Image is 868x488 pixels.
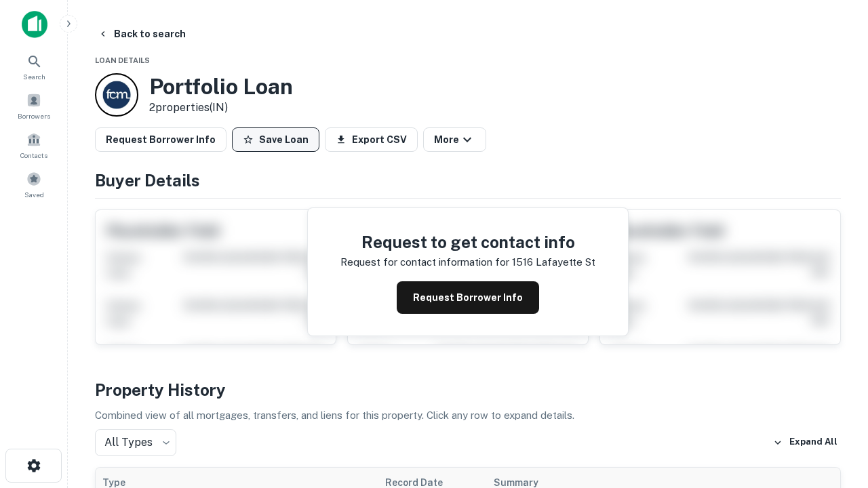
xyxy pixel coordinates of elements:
h4: Property History [95,378,841,402]
h4: Buyer Details [95,168,841,192]
p: Combined view of all mortgages, transfers, and liens for this property. Click any row to expand d... [95,407,841,424]
span: Search [23,71,45,82]
button: Export CSV [325,127,418,152]
p: 2 properties (IN) [149,100,293,116]
a: Saved [4,166,64,203]
span: Loan Details [95,56,150,64]
div: All Types [95,429,176,456]
button: Request Borrower Info [95,127,226,152]
button: Expand All [770,432,841,453]
p: 1516 lafayette st [512,254,595,270]
span: Contacts [20,150,47,161]
p: Request for contact information for [340,254,509,270]
img: capitalize-icon.png [22,11,47,38]
button: Save Loan [232,127,319,152]
button: Back to search [92,22,191,46]
iframe: Chat Widget [800,380,868,445]
span: Saved [24,189,44,200]
h4: Request to get contact info [340,230,595,254]
a: Search [4,48,64,85]
a: Contacts [4,127,64,163]
h3: Portfolio Loan [149,74,293,100]
button: More [423,127,486,152]
span: Borrowers [18,110,50,121]
a: Borrowers [4,87,64,124]
button: Request Borrower Info [397,281,539,314]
